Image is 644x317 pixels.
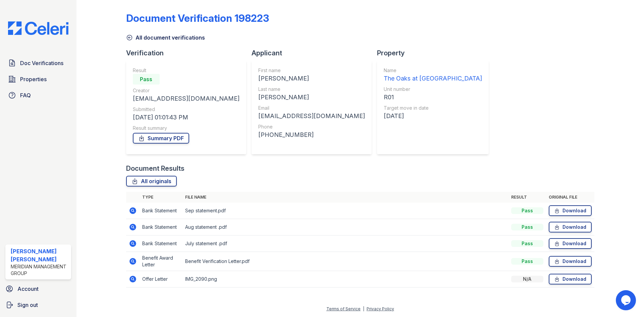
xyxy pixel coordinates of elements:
[511,207,543,214] div: Pass
[133,113,239,122] div: [DATE] 01:01:43 PM
[17,301,38,309] span: Sign out
[549,256,592,267] a: Download
[384,67,482,83] a: Name The Oaks at [GEOGRAPHIC_DATA]
[182,235,508,252] td: July statement .pdf
[182,219,508,235] td: Aug statement .pdf
[20,59,63,67] span: Doc Verifications
[511,258,543,265] div: Pass
[3,282,74,296] a: Account
[384,74,482,83] div: The Oaks at [GEOGRAPHIC_DATA]
[367,306,394,311] a: Privacy Policy
[20,75,47,83] span: Properties
[616,290,637,310] iframe: chat widget
[546,192,594,203] th: Original file
[3,21,74,35] img: CE_Logo_Blue-a8612792a0a2168367f1c8372b55b34899dd931a85d93a1a3d3e32e68fde9ad4.png
[140,203,182,219] td: Bank Statement
[140,271,182,287] td: Offer Letter
[17,285,39,293] span: Account
[133,106,239,113] div: Submitted
[126,48,252,58] div: Verification
[126,164,184,173] div: Document Results
[511,240,543,247] div: Pass
[182,203,508,219] td: Sep statement.pdf
[133,87,239,94] div: Creator
[384,111,482,121] div: [DATE]
[182,252,508,271] td: Benefit Verification Letter.pdf
[182,271,508,287] td: IMG_2090.png
[258,74,365,83] div: [PERSON_NAME]
[126,176,177,187] a: All originals
[258,86,365,93] div: Last name
[377,48,494,58] div: Property
[508,192,546,203] th: Result
[5,56,71,70] a: Doc Verifications
[549,238,592,249] a: Download
[140,192,182,203] th: Type
[549,274,592,284] a: Download
[11,247,68,263] div: [PERSON_NAME] [PERSON_NAME]
[258,130,365,140] div: [PHONE_NUMBER]
[252,48,377,58] div: Applicant
[133,74,160,85] div: Pass
[182,192,508,203] th: File name
[133,125,239,131] div: Result summary
[133,94,239,103] div: [EMAIL_ADDRESS][DOMAIN_NAME]
[384,105,482,111] div: Target move in date
[126,34,205,42] a: All document verifications
[258,105,365,111] div: Email
[384,93,482,102] div: R01
[5,72,71,86] a: Properties
[133,67,239,74] div: Result
[5,89,71,102] a: FAQ
[140,235,182,252] td: Bank Statement
[384,86,482,93] div: Unit number
[20,91,31,99] span: FAQ
[140,219,182,235] td: Bank Statement
[258,93,365,102] div: [PERSON_NAME]
[384,67,482,74] div: Name
[363,306,364,311] div: |
[258,67,365,74] div: First name
[11,263,68,277] div: Meridian Management Group
[549,222,592,232] a: Download
[3,298,74,312] a: Sign out
[511,276,543,282] div: N/A
[258,111,365,121] div: [EMAIL_ADDRESS][DOMAIN_NAME]
[258,123,365,130] div: Phone
[549,205,592,216] a: Download
[126,12,269,24] div: Document Verification 198223
[140,252,182,271] td: Benefit Award Letter
[133,133,189,144] a: Summary PDF
[326,306,361,311] a: Terms of Service
[511,224,543,230] div: Pass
